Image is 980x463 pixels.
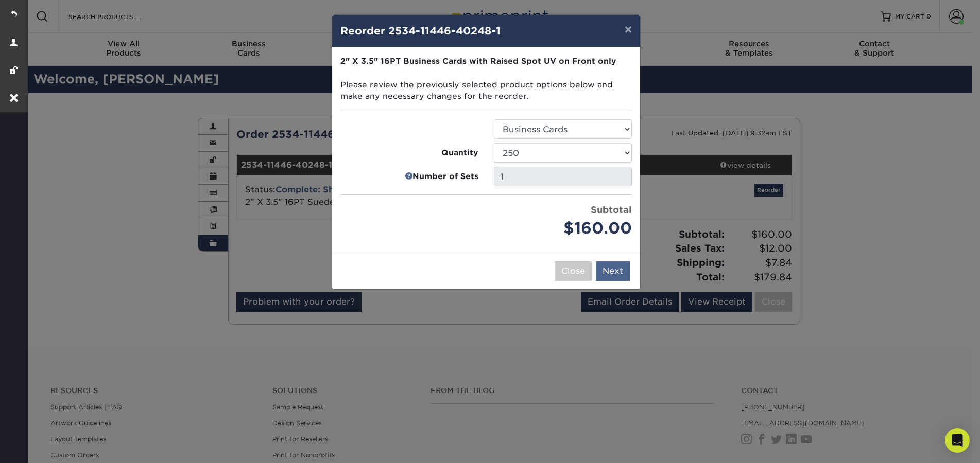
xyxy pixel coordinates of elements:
strong: 2" X 3.5" 16PT Business Cards with Raised Spot UV on Front only [340,56,616,66]
strong: Number of Sets [412,171,478,183]
p: Please review the previously selected product options below and make any necessary changes for th... [340,56,632,102]
button: Close [555,261,592,281]
button: Next [596,261,630,281]
button: × [616,15,640,44]
div: Open Intercom Messenger [945,428,970,453]
h4: Reorder 2534-11446-40248-1 [340,23,632,39]
strong: Quantity [441,147,478,159]
strong: Subtotal [591,204,632,215]
div: $160.00 [494,217,632,240]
